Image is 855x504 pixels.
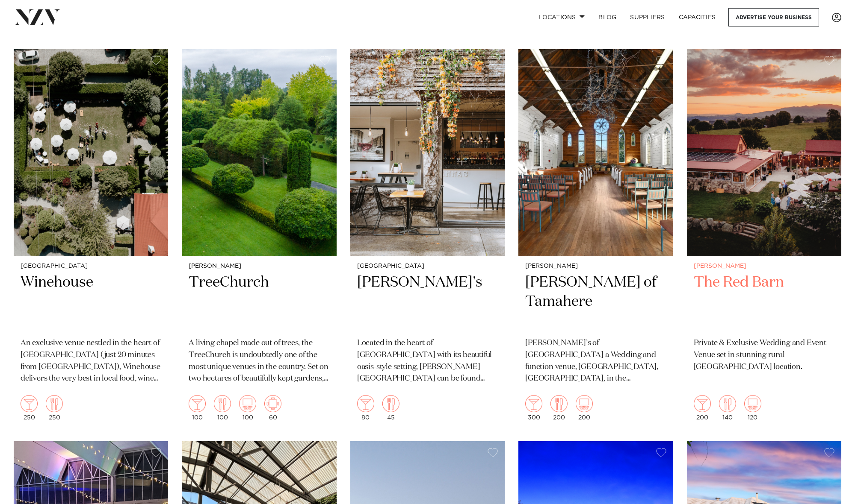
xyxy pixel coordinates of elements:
img: nzv-logo.png [14,9,60,25]
img: cocktail.png [525,395,542,412]
img: cocktail.png [189,395,206,412]
small: [GEOGRAPHIC_DATA] [357,263,498,270]
a: [PERSON_NAME] [PERSON_NAME] of Tamahere [PERSON_NAME]’s of [GEOGRAPHIC_DATA] a Wedding and functi... [518,49,673,428]
h2: Winehouse [21,273,161,331]
div: 80 [357,395,374,421]
p: An exclusive venue nestled in the heart of [GEOGRAPHIC_DATA] (just 20 minutes from [GEOGRAPHIC_DA... [21,337,161,385]
img: theatre.png [239,395,256,412]
div: 140 [719,395,736,421]
h2: The Red Barn [694,273,834,331]
img: theatre.png [744,395,761,412]
div: 100 [214,395,231,421]
div: 200 [694,395,711,421]
div: 100 [189,395,206,421]
a: [PERSON_NAME] The Red Barn Private & Exclusive Wedding and Event Venue set in stunning rural [GEO... [687,49,841,428]
a: [PERSON_NAME] TreeChurch A living chapel made out of trees, the TreeChurch is undoubtedly one of ... [182,49,336,428]
div: 200 [550,395,568,421]
a: SUPPLIERS [623,8,672,26]
img: meeting.png [264,395,281,412]
div: 60 [264,395,281,421]
div: 250 [21,395,38,421]
img: cocktail.png [357,395,374,412]
div: 45 [382,395,399,421]
img: dining.png [719,395,736,412]
div: 100 [239,395,256,421]
a: BLOG [592,8,623,26]
p: A living chapel made out of trees, the TreeChurch is undoubtedly one of the most unique venues in... [189,337,329,385]
small: [PERSON_NAME] [694,263,834,270]
h2: [PERSON_NAME]'s [357,273,498,331]
a: [GEOGRAPHIC_DATA] [PERSON_NAME]'s Located in the heart of [GEOGRAPHIC_DATA] with its beautiful oa... [350,49,505,428]
small: [GEOGRAPHIC_DATA] [21,263,161,270]
div: 300 [525,395,542,421]
img: dining.png [382,395,399,412]
a: Capacities [672,8,723,26]
h2: TreeChurch [189,273,329,331]
small: [PERSON_NAME] [189,263,329,270]
p: Located in the heart of [GEOGRAPHIC_DATA] with its beautiful oasis-style setting, [PERSON_NAME][G... [357,337,498,385]
img: dining.png [550,395,568,412]
img: dining.png [214,395,231,412]
img: cocktail.png [694,395,711,412]
h2: [PERSON_NAME] of Tamahere [525,273,666,331]
a: Locations [532,8,592,26]
img: dining.png [46,395,63,412]
p: Private & Exclusive Wedding and Event Venue set in stunning rural [GEOGRAPHIC_DATA] location. [694,337,834,373]
div: 200 [576,395,593,421]
p: [PERSON_NAME]’s of [GEOGRAPHIC_DATA] a Wedding and function venue, [GEOGRAPHIC_DATA], [GEOGRAPHIC... [525,337,666,385]
div: 250 [46,395,63,421]
a: Advertise your business [728,8,819,26]
img: cocktail.png [21,395,38,412]
img: theatre.png [576,395,593,412]
a: [GEOGRAPHIC_DATA] Winehouse An exclusive venue nestled in the heart of [GEOGRAPHIC_DATA] (just 20... [14,49,168,428]
div: 120 [744,395,761,421]
small: [PERSON_NAME] [525,263,666,270]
